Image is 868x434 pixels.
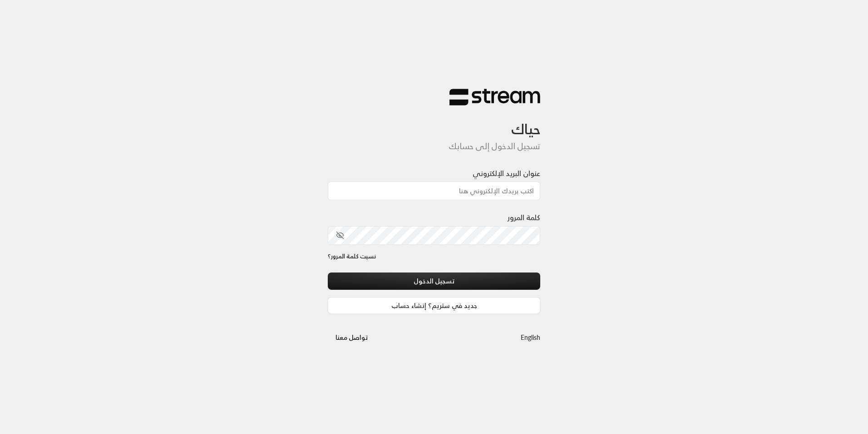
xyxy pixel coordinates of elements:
button: toggle password visibility [332,227,348,243]
a: نسيت كلمة المرور؟ [328,252,376,261]
label: كلمة المرور [508,212,540,223]
img: Stream Logo [449,88,540,106]
label: عنوان البريد الإلكتروني [473,168,540,179]
h5: تسجيل الدخول إلى حسابك [328,141,540,151]
button: تواصل معنا [328,329,375,346]
a: جديد في ستريم؟ إنشاء حساب [328,297,540,314]
a: English [521,329,540,346]
button: تسجيل الدخول [328,273,540,289]
input: اكتب بريدك الإلكتروني هنا [328,182,540,200]
h3: حياك [328,106,540,137]
a: تواصل معنا [328,332,375,343]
